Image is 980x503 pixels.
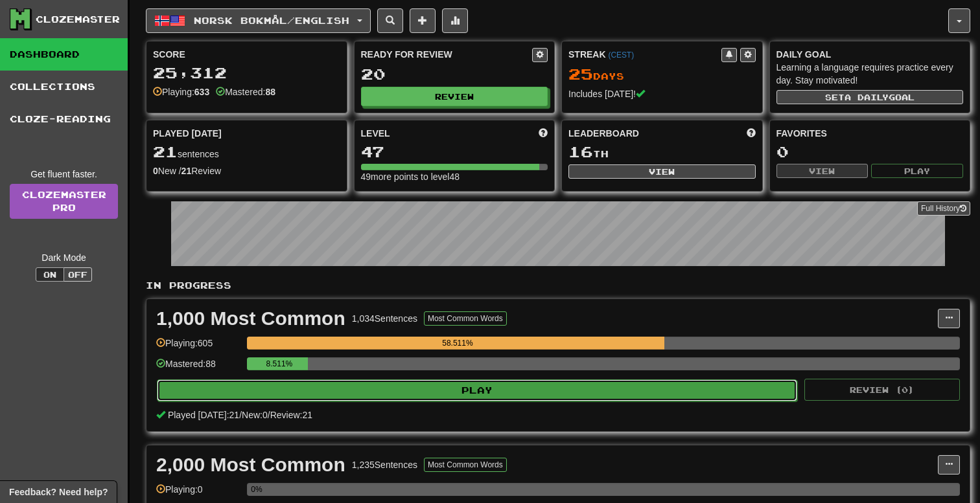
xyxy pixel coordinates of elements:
div: 49 more points to level 48 [361,170,548,183]
button: Most Common Words [424,311,507,326]
div: sentences [153,144,340,161]
strong: 88 [265,87,275,97]
button: View [776,164,869,178]
div: New / Review [153,164,340,177]
button: Play [871,164,963,178]
span: Score more points to level up [539,127,548,140]
span: / [239,410,242,420]
button: More stats [442,8,468,33]
div: 1,235 Sentences [352,458,417,471]
button: Off [64,267,92,282]
div: Playing: [153,85,209,98]
div: Dark Mode [10,251,118,264]
button: Review [361,87,548,106]
button: Norsk bokmål/English [146,8,371,33]
span: 25 [568,65,593,83]
button: Most Common Words [424,458,507,472]
div: Get fluent faster. [10,168,118,181]
div: th [568,144,756,161]
button: Play [157,379,797,401]
span: 16 [568,142,593,161]
button: Seta dailygoal [776,90,964,104]
button: Review (0) [804,379,960,401]
span: 21 [153,142,178,161]
div: 0 [776,144,964,160]
div: Ready for Review [361,48,533,61]
span: / [268,410,270,420]
span: Played [DATE] [153,127,222,140]
div: 20 [361,66,548,82]
div: Streak [568,48,721,61]
strong: 0 [153,166,158,176]
div: 8.511% [251,357,307,370]
a: (CEST) [608,50,634,60]
button: Full History [917,201,970,216]
span: Level [361,127,390,140]
span: Open feedback widget [9,486,108,498]
span: Norsk bokmål / English [194,15,349,26]
span: Review: 21 [270,410,312,420]
button: Add sentence to collection [410,8,436,33]
div: Favorites [776,127,964,140]
p: In Progress [146,279,970,292]
div: Includes [DATE]! [568,87,756,100]
div: Clozemaster [36,13,120,26]
strong: 633 [194,87,209,97]
div: 25,312 [153,65,340,81]
button: View [568,164,756,179]
div: Daily Goal [776,48,964,61]
div: 2,000 Most Common [156,455,345,475]
div: 1,034 Sentences [352,312,417,325]
span: a daily [845,93,889,102]
button: Search sentences [377,8,403,33]
div: Day s [568,66,756,83]
span: New: 0 [242,410,268,420]
a: ClozemasterPro [10,184,118,219]
div: Mastered: 88 [156,357,240,379]
div: 58.511% [251,337,664,350]
div: Playing: 605 [156,337,240,358]
button: On [36,267,64,282]
div: 47 [361,144,548,160]
strong: 21 [181,166,192,176]
span: This week in points, UTC [747,127,756,140]
div: Score [153,48,340,61]
span: Leaderboard [568,127,639,140]
div: Mastered: [216,85,275,98]
span: Played [DATE]: 21 [168,410,239,420]
div: Learning a language requires practice every day. Stay motivated! [776,61,964,87]
div: 1,000 Most Common [156,309,345,328]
